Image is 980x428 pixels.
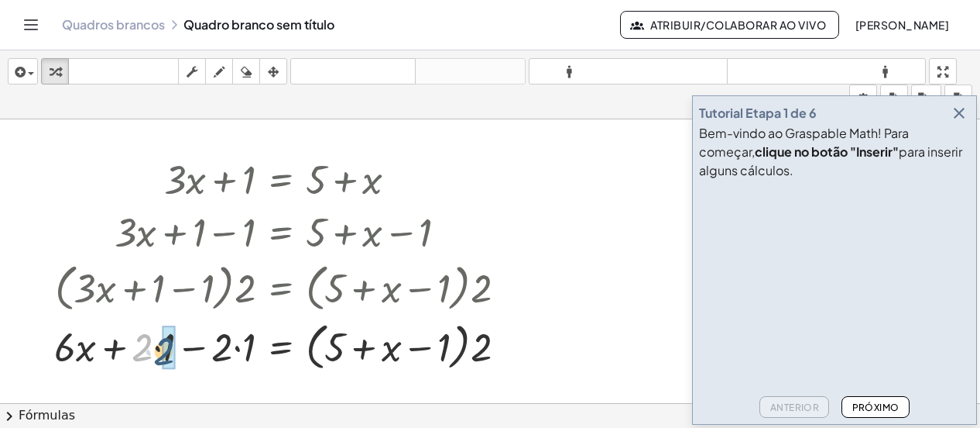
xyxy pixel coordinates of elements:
font: Próximo [852,402,899,413]
font: Tutorial Etapa 1 de 6 [699,105,817,121]
button: formato_tamanho [529,58,728,85]
font: formato_tamanho [731,64,922,79]
button: [PERSON_NAME] [842,11,961,39]
button: Próximo [841,396,909,418]
font: formato_tamanho [533,64,724,79]
font: Bem-vindo ao Graspable Math! Para começar, [699,125,909,160]
button: desfazer [290,58,416,85]
font: [PERSON_NAME] [855,18,949,32]
button: Alternar navegação [19,12,43,37]
font: Atribuir/Colaborar ao Vivo [650,18,826,32]
font: Fórmulas [19,408,75,423]
font: teclado [72,64,175,79]
button: Atribuir/Colaborar ao Vivo [620,11,839,39]
font: clique no botão "Inserir" [755,143,899,160]
a: Quadros brancos [62,17,165,33]
font: refazer [419,64,522,79]
font: Quadros brancos [62,16,165,33]
font: desfazer [294,64,412,79]
button: teclado [68,58,179,85]
button: formato_tamanho [727,58,926,85]
button: refazer [415,58,526,85]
